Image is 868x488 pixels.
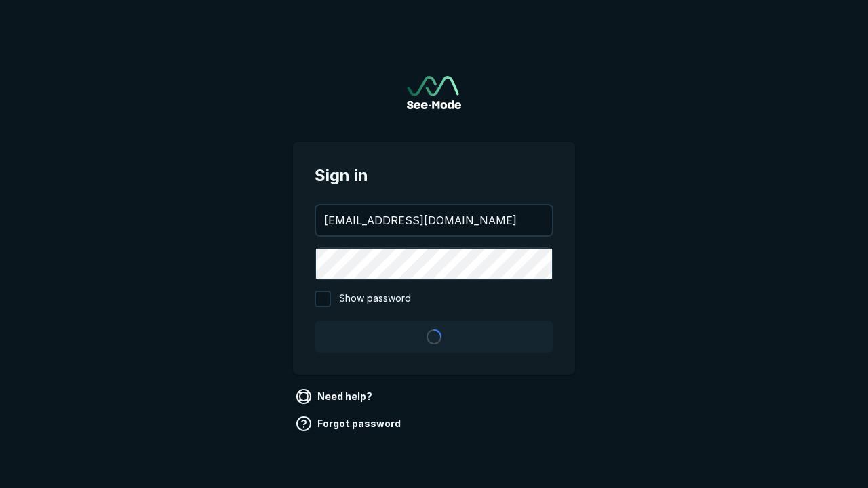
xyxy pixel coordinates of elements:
a: Go to sign in [407,76,461,109]
span: Show password [339,291,411,307]
a: Forgot password [293,413,406,434]
img: See-Mode Logo [407,76,461,109]
a: Need help? [293,386,378,407]
input: your@email.com [316,205,552,235]
span: Sign in [315,163,553,188]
